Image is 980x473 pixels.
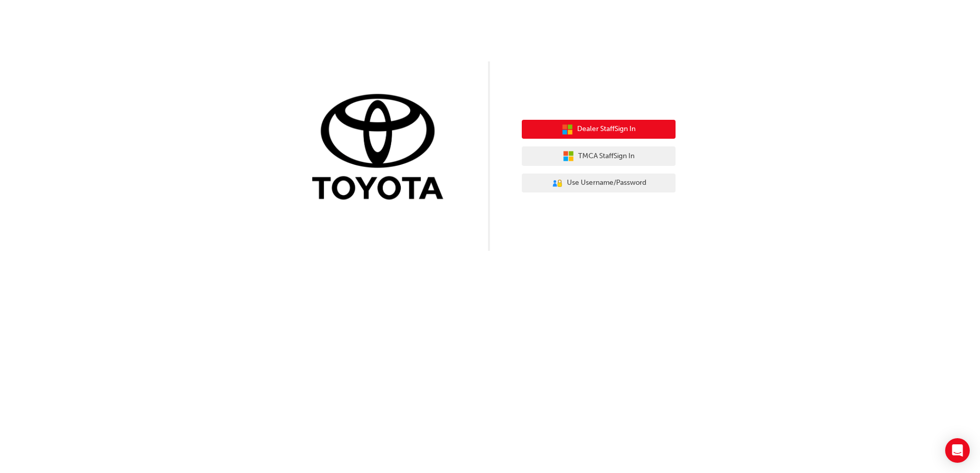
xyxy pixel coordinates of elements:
[304,92,458,205] img: Trak
[567,177,646,189] span: Use Username/Password
[522,120,676,139] button: Dealer StaffSign In
[522,174,676,193] button: Use Username/Password
[578,150,635,162] span: TMCA Staff Sign In
[522,146,676,166] button: TMCA StaffSign In
[577,123,636,135] span: Dealer Staff Sign In
[945,438,970,463] div: Open Intercom Messenger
